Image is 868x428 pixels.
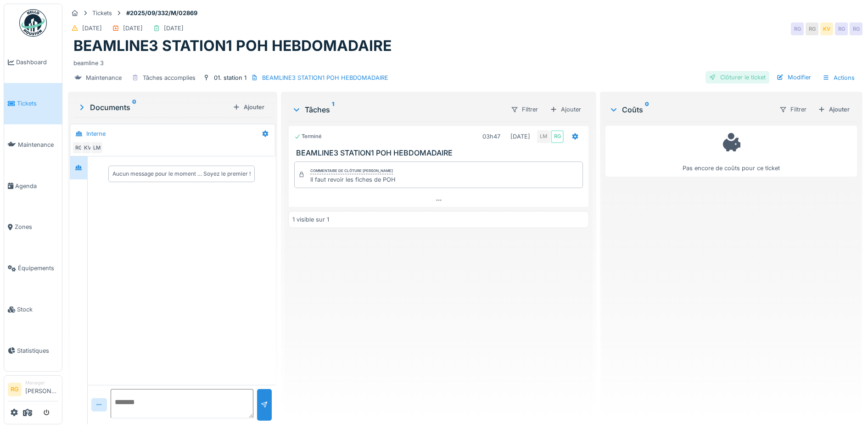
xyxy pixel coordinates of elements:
div: RG [72,141,85,154]
div: Ajouter [546,103,585,116]
a: Zones [4,206,62,248]
a: Dashboard [4,42,62,83]
div: RG [551,130,564,143]
a: Maintenance [4,124,62,166]
div: [DATE] [164,24,184,33]
div: Actions [818,71,859,84]
sup: 0 [132,102,136,113]
span: Maintenance [18,140,58,149]
sup: 0 [645,104,649,115]
div: Maintenance [86,73,122,82]
a: RG Manager[PERSON_NAME] [8,379,58,401]
a: Équipements [4,248,62,289]
div: BEAMLINE3 STATION1 POH HEBDOMADAIRE [262,73,388,82]
div: RG [806,22,818,35]
div: RG [835,22,848,35]
div: KV [81,141,94,154]
div: Ajouter [814,103,853,116]
div: Terminé [294,133,322,140]
a: Agenda [4,165,62,206]
span: Agenda [15,182,58,190]
div: Filtrer [775,103,811,116]
div: Tâches accomplies [143,73,196,82]
div: [DATE] [123,24,143,33]
div: [DATE] [82,24,102,33]
h3: BEAMLINE3 STATION1 POH HEBDOMADAIRE [296,149,585,157]
span: Tickets [17,99,58,108]
span: Statistiques [17,346,58,355]
div: beamline 3 [73,55,857,67]
a: Statistiques [4,330,62,371]
a: Stock [4,289,62,330]
div: KV [820,22,833,35]
div: RG [850,22,862,35]
span: Stock [17,305,58,314]
div: Modifier [773,71,815,83]
strong: #2025/09/332/M/02869 [123,9,201,17]
div: 01. station 1 [214,73,246,82]
div: Ajouter [229,101,268,113]
a: Tickets [4,83,62,124]
div: Filtrer [507,103,542,116]
div: Tickets [92,9,112,17]
div: Aucun message pour le moment … Soyez le premier ! [112,170,251,178]
div: Tâches [292,104,504,115]
div: Interne [86,129,106,138]
div: Manager [25,379,58,386]
sup: 1 [332,104,334,115]
span: Équipements [18,264,58,272]
div: RG [791,22,804,35]
div: Commentaire de clôture [PERSON_NAME] [310,168,393,174]
div: 03h47 [482,132,500,141]
div: LM [537,130,550,143]
div: 1 visible sur 1 [292,215,329,224]
div: Pas encore de coûts pour ce ticket [611,130,851,172]
div: Coûts [609,104,772,115]
div: [DATE] [510,132,530,141]
div: Il faut revoir les fiches de POH [310,175,396,184]
li: RG [8,383,22,396]
h1: BEAMLINE3 STATION1 POH HEBDOMADAIRE [73,37,392,55]
span: Zones [15,222,58,231]
img: Badge_color-CXgf-gQk.svg [19,9,47,37]
div: Clôturer le ticket [706,71,769,83]
div: LM [90,141,103,154]
li: [PERSON_NAME] [25,379,58,399]
span: Dashboard [16,58,58,67]
div: Documents [77,102,229,113]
